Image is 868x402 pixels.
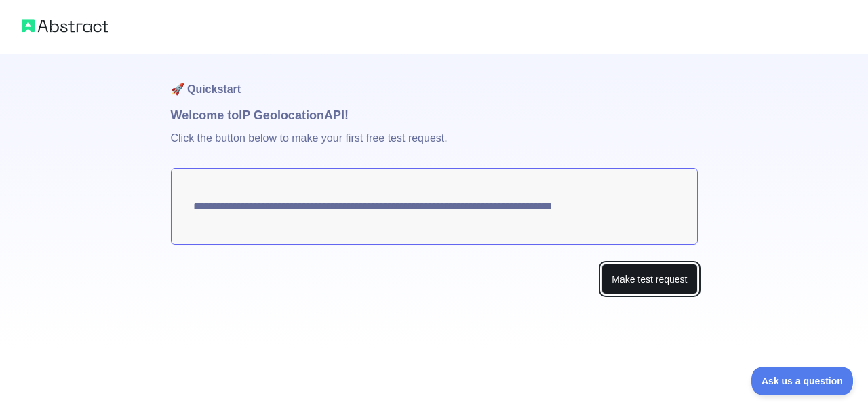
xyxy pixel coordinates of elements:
[171,54,698,106] h1: 🚀 Quickstart
[751,367,854,395] iframe: Toggle Customer Support
[171,106,698,125] h1: Welcome to IP Geolocation API!
[601,264,697,294] button: Make test request
[171,125,698,168] p: Click the button below to make your first free test request.
[22,16,108,35] img: Abstract logo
